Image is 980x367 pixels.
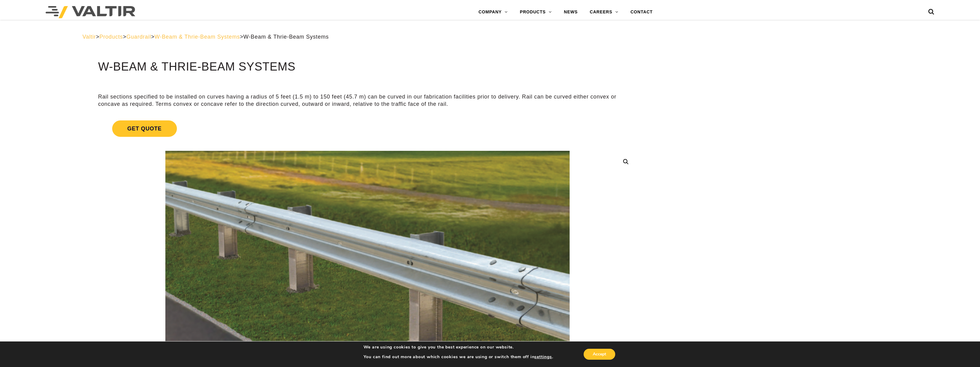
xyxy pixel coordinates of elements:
[112,120,177,137] span: Get Quote
[558,6,584,18] a: NEWS
[99,34,123,40] a: Products
[514,6,558,18] a: PRODUCTS
[534,354,552,360] button: settings
[364,354,553,360] p: You can find out more about which cookies we are using or switch them off in .
[584,6,624,18] a: CAREERS
[98,61,637,73] h1: W-Beam & Thrie-Beam Systems
[364,344,553,350] p: We are using cookies to give you the best experience on our website.
[243,34,329,40] span: W-Beam & Thrie-Beam Systems
[82,33,898,40] div: > > > >
[46,6,135,18] img: Valtir
[624,6,659,18] a: CONTACT
[584,349,615,360] button: Accept
[154,34,240,40] a: W-Beam & Thrie-Beam Systems
[82,34,96,40] a: Valtir
[98,93,637,108] p: Rail sections specified to be installed on curves having a radius of 5 feet (1.5 m) to 150 feet (...
[126,34,151,40] a: Guardrail
[472,6,514,18] a: COMPANY
[98,113,637,144] a: Get Quote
